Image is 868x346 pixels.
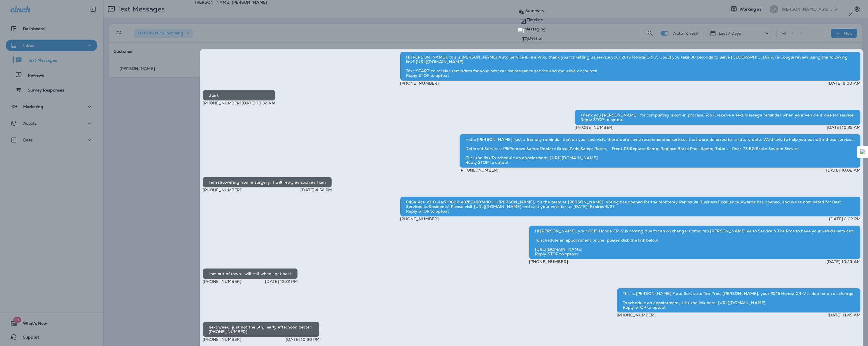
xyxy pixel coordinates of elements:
p: [DATE] 12:22 PM [265,279,298,284]
p: [PHONE_NUMBER] [400,81,439,85]
div: I am recovering from a surgery. I will reply as soon as I can [203,177,332,188]
p: [PHONE_NUMBER] [459,168,498,172]
p: Messaging [524,27,546,31]
p: [DATE] 2:02 PM [829,217,861,221]
p: [PHONE_NUMBER] [575,125,614,130]
div: This is [PERSON_NAME] Auto Service & Tire Pros, [PERSON_NAME], your 2015 Honda CR-V is due for an... [617,288,861,313]
p: [DATE] 10:32 AM [827,125,861,130]
div: i am out of town. will call when i get back [203,268,298,279]
div: Hi [PERSON_NAME], this is [PERSON_NAME] Auto Service & Tire Pros, thank you for letting us servic... [400,52,861,81]
p: [PHONE_NUMBER] [203,101,242,105]
img: Detect Auto [860,149,865,155]
p: [PHONE_NUMBER] [203,337,242,342]
p: Details [528,36,542,40]
p: Summary [525,8,544,13]
p: [DATE] 4:56 PM [300,188,332,192]
div: Hello [PERSON_NAME], just a friendly reminder that on your last visit, there were some recommende... [459,134,861,168]
div: Thank you [PERSON_NAME], for completing 's opt-in process. You'll receive a text message reminder... [575,110,861,125]
p: [DATE] 8:00 AM [828,81,861,85]
p: [DATE] 11:45 AM [828,313,861,317]
div: 846a14ce-c310-4af7-9802-e87b6e8074d0: Hi [PERSON_NAME], it’s the team at [PERSON_NAME]. Voting ha... [400,197,861,217]
span: Sent [389,199,391,204]
p: [DATE] 10:30 PM [286,337,320,342]
p: [PHONE_NUMBER] [203,279,242,284]
p: Timeline [527,18,543,22]
p: [PHONE_NUMBER] [203,188,242,192]
div: next week. just not the 5th. early afternoon better [PHONE_NUMBER] [203,322,320,337]
div: Hi [PERSON_NAME], your 2015 Honda CR-V is coming due for an oil change. Come into [PERSON_NAME] A... [529,226,861,259]
p: [DATE] 10:32 AM [242,101,275,105]
div: Start [203,90,275,101]
p: [DATE] 10:29 AM [826,259,861,264]
p: [PHONE_NUMBER] [617,313,656,317]
p: [PHONE_NUMBER] [400,217,439,221]
p: [DATE] 10:02 AM [826,168,861,172]
p: [PHONE_NUMBER] [529,259,568,264]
